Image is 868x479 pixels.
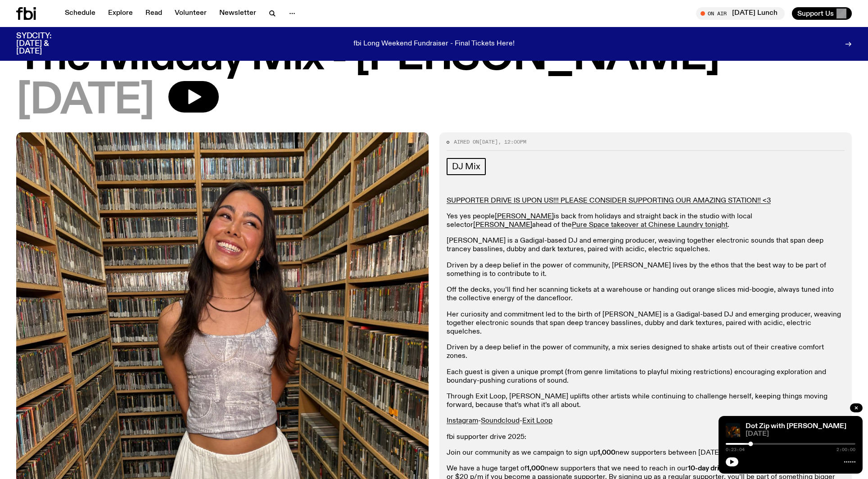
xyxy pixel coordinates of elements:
a: Instagram [447,417,478,425]
span: Aired on [454,138,479,145]
span: [DATE] [746,431,855,438]
a: [PERSON_NAME] [495,213,554,220]
p: Join our community as we campaign to sign up new supporters between [DATE] - [DATE]. [447,449,845,457]
strong: 10-day drive. [688,465,728,472]
p: Each guest is given a unique prompt (from genre limitations to playful mixing restrictions) encou... [447,368,845,385]
p: Driven by a deep belief in the power of community, a mix series designed to shake artists out of ... [447,343,845,361]
p: - - [447,417,845,425]
a: Explore [103,7,138,20]
span: DJ Mix [452,162,480,172]
a: Soundcloud [481,417,520,425]
span: 2:00:00 [836,447,855,452]
a: SUPPORTER DRIVE IS UPON US!!! PLEASE CONSIDER SUPPORTING OUR AMAZING STATION!! <3 [447,197,771,204]
a: Exit Loop [522,417,552,425]
a: Pure Space takeover at Chinese Laundry tonight [572,221,728,229]
p: [PERSON_NAME] is a Gadigal-based DJ and emerging producer, weaving together electronic sounds tha... [447,237,845,254]
span: Support Us [797,9,834,18]
a: Volunteer [169,7,212,20]
h1: The Midday Mix - [PERSON_NAME] [16,37,852,77]
a: Read [140,7,167,20]
p: Through Exit Loop, [PERSON_NAME] uplifts other artists while continuing to challenge herself, kee... [447,393,845,410]
span: , 12:00pm [498,138,526,145]
a: Schedule [59,7,101,20]
p: fbi supporter drive 2025: [447,433,845,442]
p: Off the decks, you’ll find her scanning tickets at a warehouse or handing out orange slices mid-b... [447,286,845,303]
span: [DATE] [16,81,154,122]
span: 0:23:04 [726,447,745,452]
p: Yes yes people is back from holidays and straight back in the studio with local selector ahead of... [447,212,845,230]
img: Johnny Lieu and Rydeen stand at DJ decks at Oxford Art Factory, the room is dark and low lit in o... [726,423,740,438]
h3: SYDCITY: [DATE] & [DATE] [16,32,74,55]
p: fbi Long Weekend Fundraiser - Final Tickets Here! [353,40,515,48]
a: Dot Zip with [PERSON_NAME] [746,423,846,430]
p: Driven by a deep belief in the power of community, [PERSON_NAME] lives by the ethos that the best... [447,262,845,279]
a: Newsletter [214,7,262,20]
button: Support Us [792,7,852,20]
strong: 1,000 [597,449,615,456]
a: DJ Mix [447,158,486,175]
span: [DATE] [479,138,498,145]
strong: 1,000 [527,465,545,472]
a: [PERSON_NAME] [473,221,532,229]
button: On Air[DATE] Lunch [696,7,785,20]
p: Her curiosity and commitment led to the birth of [PERSON_NAME] is a Gadigal-based DJ and emerging... [447,311,845,337]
